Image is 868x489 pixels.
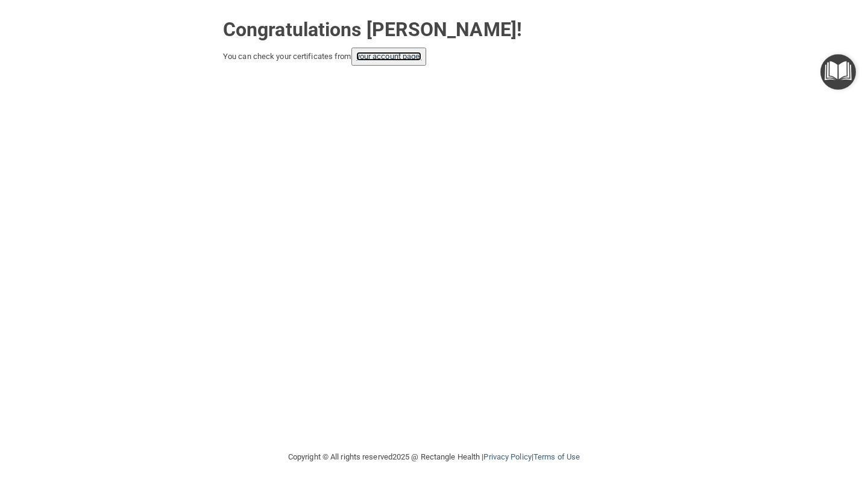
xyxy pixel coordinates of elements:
a: Terms of Use [533,452,580,461]
div: You can check your certificates from [223,48,645,66]
button: your account page! [351,48,427,66]
div: Copyright © All rights reserved 2025 @ Rectangle Health | | [214,438,654,476]
a: your account page! [356,52,422,61]
a: Privacy Policy [483,452,531,461]
strong: Congratulations [PERSON_NAME]! [223,18,522,41]
button: Open Resource Center [820,54,856,90]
